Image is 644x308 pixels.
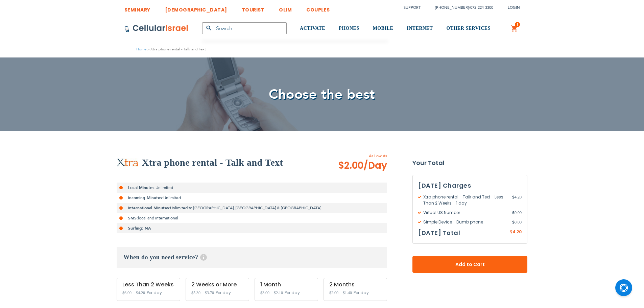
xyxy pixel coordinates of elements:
[117,247,387,268] h3: When do you need service?
[418,228,460,238] h3: [DATE] Total
[306,2,330,14] a: COUPLES
[418,219,512,225] span: Simple Device - Dumb phone
[470,5,493,10] a: 072-224-3300
[508,5,520,10] span: Login
[338,159,387,172] span: $2.00
[373,26,393,31] span: MOBILE
[279,2,292,14] a: OLIM
[124,2,150,14] a: SEMINARY
[363,159,387,172] span: /Day
[260,290,269,295] span: $3.00
[446,26,491,31] span: OTHER SERVICES
[418,194,512,206] span: Xtra phone rental - Talk and Text - Less Than 2 Weeks - 1 day
[122,290,132,295] span: $6.00
[274,290,283,295] span: $2.10
[428,3,493,13] li: /
[128,215,138,221] strong: SMS:
[285,290,300,296] span: Per day
[117,193,387,203] li: Unlimited
[512,229,522,235] span: 4.20
[418,210,512,216] span: Virtual US Number
[128,195,163,200] strong: Incoming Minutes:
[122,282,174,288] div: Less Than 2 Weeks
[136,47,146,52] a: Home
[124,24,189,32] img: Cellular Israel Logo
[117,158,139,167] img: Xtra phone rental - Talk and Text
[446,16,491,41] a: OTHER SERVICES
[128,185,156,190] strong: Local Minutes:
[142,156,283,169] h2: Xtra phone rental - Talk and Text
[320,153,387,159] span: As Low As
[300,26,325,31] span: ACTIVATE
[373,16,393,41] a: MOBILE
[147,290,162,296] span: Per day
[512,210,515,216] span: $
[412,256,527,273] button: Add to Cart
[191,282,243,288] div: 2 Weeks or More
[205,290,214,295] span: $3.70
[200,254,207,261] span: Help
[136,290,145,295] span: $4.20
[146,46,206,52] li: Xtra phone rental - Talk and Text
[242,2,265,14] a: TOURIST
[511,25,518,33] a: 1
[343,290,352,295] span: $1.40
[165,2,227,14] a: [DEMOGRAPHIC_DATA]
[260,282,312,288] div: 1 Month
[512,219,515,225] span: $
[128,226,151,231] strong: Surfing: NA
[117,183,387,193] li: Unlimited
[269,85,375,104] span: Choose the best
[404,5,421,10] a: Support
[512,219,522,225] span: 0.00
[512,194,515,200] span: $
[354,290,369,296] span: Per day
[216,290,231,296] span: Per day
[512,210,522,216] span: 0.00
[191,290,200,295] span: $5.30
[117,213,387,223] li: local and international
[407,26,433,31] span: INTERNET
[418,181,522,191] h3: [DATE] Charges
[128,205,170,211] strong: International Minutes:
[510,229,512,235] span: $
[516,22,519,27] span: 1
[435,261,505,268] span: Add to Cart
[435,5,469,10] a: [PHONE_NUMBER]
[339,26,359,31] span: PHONES
[300,16,325,41] a: ACTIVATE
[407,16,433,41] a: INTERNET
[117,203,387,213] li: Unlimited to [GEOGRAPHIC_DATA], [GEOGRAPHIC_DATA] & [GEOGRAPHIC_DATA]
[329,290,338,295] span: $2.00
[329,282,381,288] div: 2 Months
[412,158,527,168] strong: Your Total
[339,16,359,41] a: PHONES
[202,22,287,34] input: Search
[512,194,522,206] span: 4.20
